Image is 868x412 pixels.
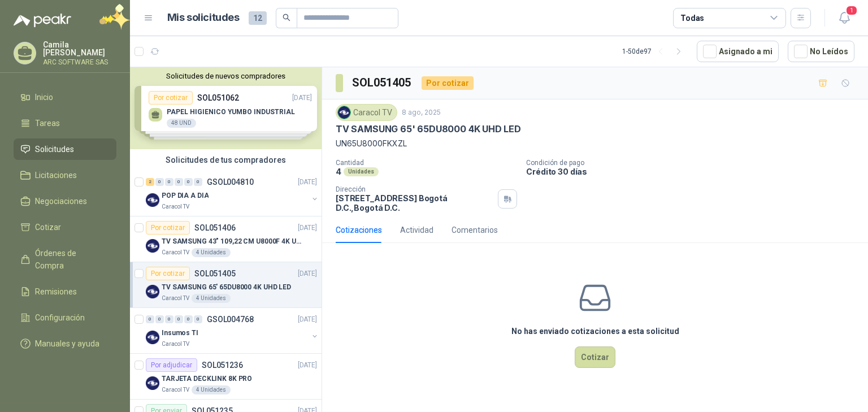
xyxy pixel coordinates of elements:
[175,315,183,323] div: 0
[167,10,240,26] h1: Mis solicitudes
[146,376,159,390] img: Company Logo
[249,11,267,25] span: 12
[845,5,858,16] span: 1
[162,374,252,384] p: TARJETA DECKLINK 8K PRO
[283,14,290,21] span: search
[194,224,236,232] p: SOL051406
[130,262,322,308] a: Por cotizarSOL051405[DATE] Company LogoTV SAMSUNG 65' 65DU8000 4K UHD LEDCaracol TV4 Unidades
[35,117,60,129] span: Tareas
[192,294,231,303] div: 4 Unidades
[336,193,493,212] p: [STREET_ADDRESS] Bogotá D.C. , Bogotá D.C.
[336,137,854,150] p: UN65U8000FKXZL
[207,178,254,186] p: GSOL004810
[422,76,474,90] div: Por cotizar
[134,72,317,80] button: Solicitudes de nuevos compradores
[352,74,413,92] h3: SOL051405
[130,216,322,262] a: Por cotizarSOL051406[DATE] Company LogoTV SAMSUNG 43" 109,22 CM U8000F 4K UHDCaracol TV4 Unidades
[35,247,106,272] span: Órdenes de Compra
[130,354,322,400] a: Por adjudicarSOL051236[DATE] Company LogoTARJETA DECKLINK 8K PROCaracol TV4 Unidades
[43,41,116,57] p: Camila [PERSON_NAME]
[162,328,198,339] p: Insumos TI
[192,385,231,394] div: 4 Unidades
[194,315,202,323] div: 0
[43,59,116,66] p: ARC SOFTWARE SAS
[162,248,189,257] p: Caracol TV
[336,167,341,176] p: 4
[35,311,85,324] span: Configuración
[175,178,183,186] div: 0
[146,313,319,349] a: 0 0 0 0 0 0 GSOL004768[DATE] Company LogoInsumos TICaracol TV
[697,41,779,62] button: Asignado a mi
[162,282,291,293] p: TV SAMSUNG 65' 65DU8000 4K UHD LED
[165,178,173,186] div: 0
[298,314,317,325] p: [DATE]
[146,267,190,280] div: Por cotizar
[35,221,61,233] span: Cotizar
[162,190,209,201] p: POP DIA A DIA
[14,333,116,354] a: Manuales y ayuda
[146,358,197,372] div: Por adjudicar
[575,346,615,368] button: Cotizar
[14,307,116,328] a: Configuración
[146,193,159,207] img: Company Logo
[622,42,688,60] div: 1 - 50 de 97
[35,285,77,298] span: Remisiones
[402,107,441,118] p: 8 ago, 2025
[184,315,193,323] div: 0
[146,175,319,211] a: 2 0 0 0 0 0 GSOL004810[DATE] Company LogoPOP DIA A DIACaracol TV
[146,178,154,186] div: 2
[162,236,302,247] p: TV SAMSUNG 43" 109,22 CM U8000F 4K UHD
[35,337,99,350] span: Manuales y ayuda
[680,12,704,24] div: Todas
[336,104,397,121] div: Caracol TV
[207,315,254,323] p: GSOL004768
[184,178,193,186] div: 0
[146,285,159,298] img: Company Logo
[511,325,679,337] h3: No has enviado cotizaciones a esta solicitud
[14,164,116,186] a: Licitaciones
[162,294,189,303] p: Caracol TV
[336,123,521,135] p: TV SAMSUNG 65' 65DU8000 4K UHD LED
[130,149,322,171] div: Solicitudes de tus compradores
[194,178,202,186] div: 0
[14,86,116,108] a: Inicio
[298,360,317,371] p: [DATE]
[336,224,382,236] div: Cotizaciones
[14,112,116,134] a: Tareas
[35,169,77,181] span: Licitaciones
[526,159,863,167] p: Condición de pago
[202,361,243,369] p: SOL051236
[192,248,231,257] div: 4 Unidades
[35,195,87,207] span: Negociaciones
[14,190,116,212] a: Negociaciones
[146,315,154,323] div: 0
[35,143,74,155] span: Solicitudes
[336,159,517,167] p: Cantidad
[155,178,164,186] div: 0
[14,138,116,160] a: Solicitudes
[298,268,317,279] p: [DATE]
[162,340,189,349] p: Caracol TV
[298,223,317,233] p: [DATE]
[146,221,190,235] div: Por cotizar
[298,177,317,188] p: [DATE]
[344,167,379,176] div: Unidades
[788,41,854,62] button: No Leídos
[146,331,159,344] img: Company Logo
[194,270,236,277] p: SOL051405
[162,202,189,211] p: Caracol TV
[155,315,164,323] div: 0
[14,216,116,238] a: Cotizar
[130,67,322,149] div: Solicitudes de nuevos compradoresPor cotizarSOL051062[DATE] PAPEL HIGIENICO YUMBO INDUSTRIAL48 UN...
[165,315,173,323] div: 0
[162,385,189,394] p: Caracol TV
[35,91,53,103] span: Inicio
[338,106,350,119] img: Company Logo
[834,8,854,28] button: 1
[14,242,116,276] a: Órdenes de Compra
[336,185,493,193] p: Dirección
[526,167,863,176] p: Crédito 30 días
[452,224,498,236] div: Comentarios
[400,224,433,236] div: Actividad
[146,239,159,253] img: Company Logo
